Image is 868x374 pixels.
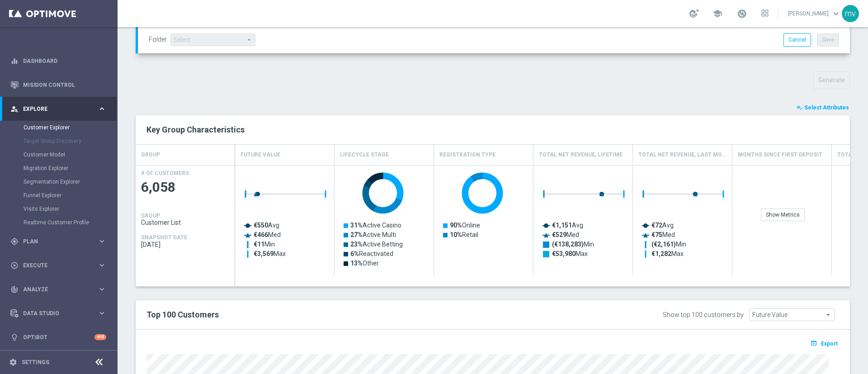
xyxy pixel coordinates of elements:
text: Active Betting [350,241,403,248]
span: 2025-09-17 [141,241,230,248]
text: Retail [450,231,478,238]
text: Reactivated [350,250,393,257]
div: Execute [10,261,98,270]
div: mv [842,5,859,22]
span: Select Attributes [804,104,849,111]
i: settings [9,358,17,366]
text: Active Casino [350,222,401,229]
i: lightbulb [10,333,19,341]
div: Visits Explorer [24,202,117,216]
span: Export [821,341,838,347]
h4: Months Since First Deposit [738,147,822,163]
h4: # OF CUSTOMERS [141,170,189,176]
i: keyboard_arrow_right [98,285,106,294]
div: Press SPACE to select this row. [136,165,235,276]
tspan: 27% [350,231,363,238]
h4: SNAPSHOT DATE [141,234,187,241]
h4: GROUP [141,147,160,163]
tspan: €72 [651,222,662,229]
tspan: 90% [450,222,462,229]
text: Max [552,250,588,257]
tspan: (€138,283) [552,241,584,248]
i: person_search [10,105,19,113]
span: school [712,9,722,19]
button: lightbulb Optibot +10 [10,334,107,341]
a: Customer Explorer [24,124,94,131]
div: Mission Control [10,81,107,89]
div: Target Group Discovery [24,134,117,148]
text: Min [651,241,686,248]
a: Segmentation Explorer [24,178,94,185]
text: Min [552,241,594,248]
div: Customer Model [24,148,117,161]
a: Optibot [23,325,94,349]
i: keyboard_arrow_right [98,237,106,246]
text: Med [254,231,281,238]
label: Folder [149,36,167,43]
h2: Top 100 Customers [146,309,545,320]
div: Customer Explorer [24,121,117,134]
div: play_circle_outline Execute keyboard_arrow_right [10,262,107,269]
a: Migration Explorer [24,165,94,172]
h4: GROUP [141,213,160,219]
h4: Future Value [241,147,280,163]
div: Data Studio [10,309,98,317]
div: Show Metrics [761,208,805,221]
tspan: (€2,161) [651,241,676,248]
h4: Total Net Revenue, Lifetime [539,147,623,163]
i: track_changes [10,285,19,294]
div: Migration Explorer [24,161,117,175]
i: keyboard_arrow_right [98,104,106,113]
button: equalizer Dashboard [10,57,107,65]
div: Explore [10,105,98,113]
div: +10 [94,334,106,340]
a: [PERSON_NAME]keyboard_arrow_down [787,7,842,20]
tspan: 6% [350,250,359,257]
tspan: €1,282 [651,250,671,257]
tspan: €466 [254,231,268,238]
div: Segmentation Explorer [24,175,117,189]
button: gps_fixed Plan keyboard_arrow_right [10,238,107,245]
a: Visits Explorer [24,205,94,213]
button: Data Studio keyboard_arrow_right [10,310,107,317]
tspan: €550 [254,222,268,229]
button: track_changes Analyze keyboard_arrow_right [10,286,107,293]
i: equalizer [10,57,19,65]
div: Mission Control [10,73,106,97]
button: Cancel [783,33,811,46]
div: Optibot [10,325,106,349]
span: keyboard_arrow_down [831,9,841,19]
tspan: 10% [450,231,462,238]
div: Analyze [10,285,98,294]
tspan: 13% [350,260,363,267]
span: Explore [23,106,98,112]
h2: Key Group Characteristics [146,124,839,135]
div: Realtime Customer Profile [24,216,117,229]
text: Active Multi [350,231,396,238]
button: Save [817,33,839,46]
span: Execute [23,263,98,268]
i: playlist_add_check [797,104,803,111]
span: Analyze [23,287,98,292]
button: playlist_add_check Select Attributes [796,103,850,113]
a: Realtime Customer Profile [24,219,94,226]
tspan: €53,980 [552,250,576,257]
button: Generate [813,71,850,89]
text: Avg [651,222,674,229]
text: Med [651,231,675,238]
tspan: €3,569 [254,250,274,257]
div: Funnel Explorer [24,189,117,202]
text: Other [350,260,379,267]
span: Data Studio [23,311,98,316]
a: Customer Model [24,151,94,158]
a: Funnel Explorer [24,192,94,199]
tspan: €529 [552,231,566,238]
span: 6,058 [141,179,230,196]
h4: Lifecycle Stage [340,147,389,163]
button: person_search Explore keyboard_arrow_right [10,105,107,113]
span: Plan [23,239,98,244]
tspan: €11 [254,241,264,248]
i: keyboard_arrow_right [98,261,106,270]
